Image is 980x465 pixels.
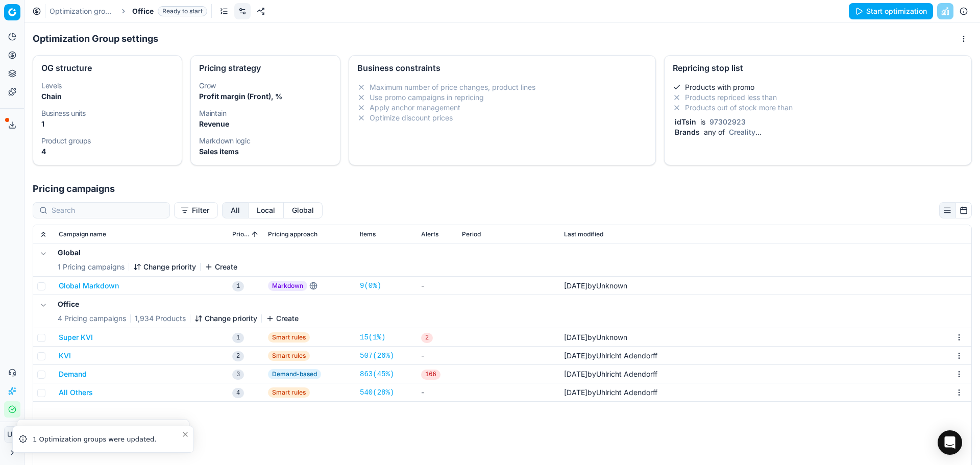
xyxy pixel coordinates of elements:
div: OG structure [41,64,174,72]
li: Use promo campaigns in repricing [357,92,648,103]
div: Repricing stop list [673,64,963,72]
button: Close toast [179,428,191,440]
span: Demand-based [268,369,321,379]
button: Filter [174,202,218,218]
strong: Revenue [199,119,229,128]
a: Optimization groups [50,6,115,16]
input: Search [52,205,163,215]
strong: 4 [41,147,46,156]
a: 863(45%) [360,369,394,379]
div: by Unknown [564,281,627,291]
a: 540(28%) [360,387,394,398]
span: 97302923 [707,117,748,126]
li: Products with promo [673,82,963,92]
button: Change priority [133,262,196,272]
strong: Profit margin (Front), % [199,92,282,101]
dt: Maintain [199,110,331,117]
button: Sorted by Priority ascending [250,229,260,239]
span: 4 Pricing campaigns [58,313,126,324]
button: Create [205,262,237,272]
strong: Chain [41,92,62,101]
div: by Uhlricht Adendorff [564,351,657,361]
span: Ready to start [158,6,207,16]
button: Global Markdown [59,281,119,291]
button: Demand [59,369,87,379]
div: Open Intercom Messenger [938,430,962,455]
span: 2 [232,351,244,361]
span: 166 [421,370,440,380]
span: Pricing approach [268,230,317,238]
span: Items [360,230,376,238]
span: Campaign name [59,230,106,238]
span: [DATE] [564,333,587,341]
div: by Unknown [564,332,627,342]
span: Smart rules [268,351,310,361]
span: Markdown [268,281,307,291]
span: [DATE] [564,388,587,397]
span: 1,934 Products [135,313,186,324]
span: 1 Pricing campaigns [58,262,125,272]
span: 2 [421,333,433,343]
td: - [417,383,458,402]
button: global [284,202,323,218]
span: UA [5,427,20,442]
span: idTsin [673,117,698,126]
span: Last modified [564,230,603,238]
span: [DATE] [564,370,587,378]
button: All Others [59,387,93,398]
li: Optimize discount prices [357,113,648,123]
button: Super KVI [59,332,93,342]
span: Smart rules [268,332,310,342]
dt: Product groups [41,137,174,144]
button: UA [4,426,20,443]
dt: Levels [41,82,174,89]
span: OfficeReady to start [132,6,207,16]
span: Smart rules [268,387,310,398]
span: Creality [727,128,757,136]
span: 3 [232,370,244,380]
li: Products out of stock more than [673,103,963,113]
button: local [249,202,284,218]
a: 507(26%) [360,351,394,361]
div: Business constraints [357,64,648,72]
span: any of [702,128,727,136]
div: by Uhlricht Adendorff [564,387,657,398]
strong: 1 [41,119,44,128]
span: Priority [232,230,250,238]
strong: Sales items [199,147,239,156]
span: 1 [232,333,244,343]
div: by Uhlricht Adendorff [564,369,657,379]
nav: breadcrumb [50,6,207,16]
div: Pricing strategy [199,64,331,72]
span: [DATE] [564,351,587,360]
span: is [698,117,707,126]
dt: Markdown logic [199,137,331,144]
li: Maximum number of price changes, product lines [357,82,648,92]
button: Expand all [37,228,50,240]
span: Brands [673,128,702,136]
a: 9(0%) [360,281,381,291]
h1: Optimization Group settings [33,32,158,46]
a: 15(1%) [360,332,385,342]
span: Alerts [421,230,438,238]
span: Office [132,6,154,16]
span: Period [462,230,481,238]
button: Start optimization [849,3,933,19]
li: Apply anchor management [357,103,648,113]
td: - [417,347,458,365]
span: 1 [232,281,244,291]
td: - [417,277,458,295]
div: 1 Optimization groups were updated. [33,434,181,445]
h5: Office [58,299,299,309]
button: KVI [59,351,71,361]
li: Products repriced less than [673,92,963,103]
dt: Grow [199,82,331,89]
button: Create [266,313,299,324]
h5: Global [58,248,237,258]
button: Change priority [194,313,257,324]
button: all [222,202,249,218]
span: [DATE] [564,281,587,290]
h1: Pricing campaigns [24,182,980,196]
span: 4 [232,388,244,398]
dt: Business units [41,110,174,117]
